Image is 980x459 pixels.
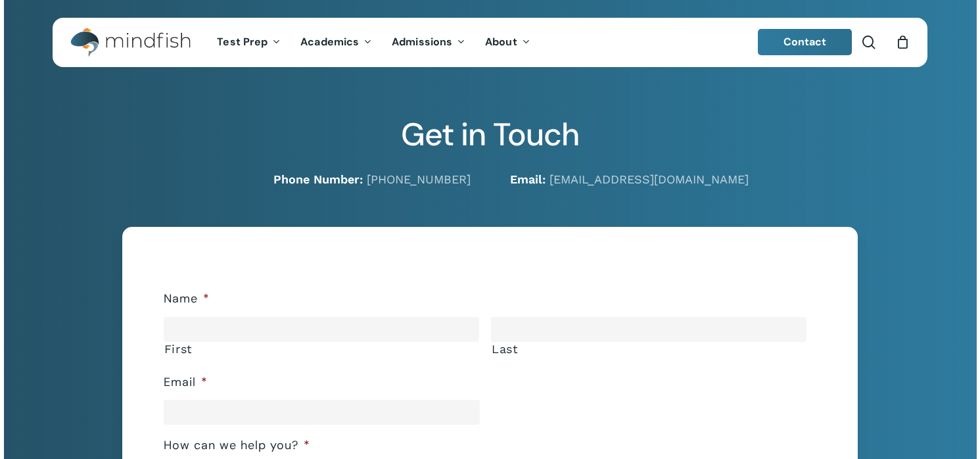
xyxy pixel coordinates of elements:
span: Academics [300,35,359,49]
a: Admissions [382,37,475,48]
a: Academics [291,37,382,48]
a: About [475,37,540,48]
label: First [164,343,479,356]
a: Contact [758,29,852,55]
span: Contact [783,35,827,49]
label: How can we help you? [164,438,310,453]
h2: Get in Touch [53,116,927,154]
span: About [485,35,517,49]
a: [PHONE_NUMBER] [367,172,471,186]
label: Last [492,343,806,356]
strong: Email: [510,172,546,186]
span: Admissions [392,35,452,49]
strong: Phone Number: [273,172,363,186]
header: Main Menu [53,18,927,67]
nav: Main Menu [207,18,540,67]
a: Test Prep [207,37,291,48]
a: [EMAIL_ADDRESS][DOMAIN_NAME] [549,172,749,186]
span: Test Prep [217,35,268,49]
label: Name [164,291,210,306]
label: Email [164,375,208,390]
